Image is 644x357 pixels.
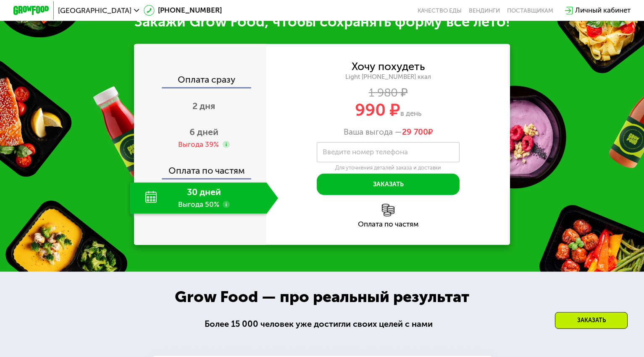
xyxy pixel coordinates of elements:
div: Личный кабинет [575,5,631,16]
div: Grow Food — про реальный результат [163,285,481,309]
div: Ваша выгода — [266,127,510,137]
div: Оплата по частям [135,158,267,178]
label: Введите номер телефона [323,150,408,155]
div: Выгода 39% [178,140,219,150]
span: ₽ [402,127,433,137]
div: Оплата по частям [266,221,510,228]
div: поставщикам [507,7,553,14]
span: 6 дней [189,127,218,138]
span: [GEOGRAPHIC_DATA] [58,7,131,14]
button: Заказать [317,174,460,195]
div: Более 15 000 человек уже достигли своих целей с нами [205,318,440,331]
div: Для уточнения деталей заказа и доставки [317,164,460,172]
div: Хочу похудеть [352,62,425,72]
span: в день [400,109,421,117]
span: 990 ₽ [355,100,400,120]
span: 29 700 [402,127,428,137]
div: Заказать [555,312,628,329]
a: Качество еды [418,7,462,14]
div: 1 980 ₽ [266,88,510,98]
a: Вендинги [469,7,500,14]
div: Light [PHONE_NUMBER] ккал [266,73,510,81]
img: l6xcnZfty9opOoJh.png [382,204,394,216]
span: 2 дня [192,101,215,112]
a: [PHONE_NUMBER] [144,5,222,16]
div: Оплата сразу [135,76,267,87]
